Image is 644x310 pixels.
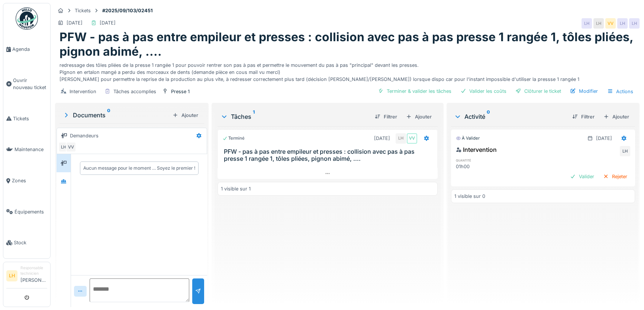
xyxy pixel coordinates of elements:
[16,7,38,30] img: Badge_color-CXgf-gQk.svg
[75,7,91,14] div: Tickets
[67,19,83,26] div: [DATE]
[59,59,635,83] div: redressage des tôles pliées de la presse 1 rangée 1 pour pouvoir rentrer son pas à pas et permett...
[3,134,50,165] a: Maintenance
[456,158,512,163] h6: quantité
[600,172,630,182] div: Rejeter
[596,135,612,142] div: [DATE]
[582,18,592,29] div: LH
[617,18,628,29] div: LH
[3,196,50,228] a: Équipements
[253,112,255,121] sup: 1
[70,132,99,139] div: Demandeurs
[3,165,50,196] a: Zones
[457,86,509,96] div: Valider les coûts
[14,239,47,246] span: Stock
[222,135,245,141] div: Terminé
[99,7,156,14] strong: #2025/09/103/02451
[487,112,490,121] sup: 0
[593,18,604,29] div: LH
[170,110,201,120] div: Ajouter
[224,148,434,162] h3: PFW - pas à pas entre empileur et presses : collision avec pas à pas presse 1 rangée 1, tôles pli...
[569,112,598,122] div: Filtrer
[70,88,96,95] div: Intervention
[3,227,50,258] a: Stock
[456,163,512,170] div: 01h00
[83,165,195,172] div: Aucun message pour le moment … Soyez le premier !
[58,142,69,152] div: LH
[220,112,369,121] div: Tâches
[374,135,390,142] div: [DATE]
[221,185,251,192] div: 1 visible sur 1
[567,172,597,182] div: Valider
[113,88,156,95] div: Tâches accomplies
[620,146,630,156] div: LH
[12,177,47,184] span: Zones
[605,18,616,29] div: VV
[100,19,116,26] div: [DATE]
[375,86,454,96] div: Terminer & valider les tâches
[15,208,47,215] span: Équipements
[13,77,47,91] span: Ouvrir nouveau ticket
[600,112,632,122] div: Ajouter
[20,265,47,277] div: Responsable technicien
[512,86,564,96] div: Clôturer le ticket
[456,135,480,141] div: À valider
[604,86,637,97] div: Actions
[3,65,50,103] a: Ouvrir nouveau ticket
[13,115,47,122] span: Tickets
[454,112,566,121] div: Activité
[3,103,50,134] a: Tickets
[3,34,50,65] a: Agenda
[454,193,485,200] div: 1 visible sur 0
[396,133,406,144] div: LH
[59,30,635,59] h1: PFW - pas à pas entre empileur et presses : collision avec pas à pas presse 1 rangée 1, tôles pli...
[20,265,47,287] li: [PERSON_NAME]
[6,265,47,288] a: LH Responsable technicien[PERSON_NAME]
[171,88,190,95] div: Presse 1
[567,86,601,96] div: Modifier
[407,133,417,144] div: VV
[403,112,435,122] div: Ajouter
[66,142,76,152] div: VV
[15,146,47,153] span: Maintenance
[107,111,110,120] sup: 0
[6,270,17,281] li: LH
[456,145,497,154] div: Intervention
[372,112,400,122] div: Filtrer
[12,46,47,53] span: Agenda
[629,18,640,29] div: LH
[62,111,170,120] div: Documents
